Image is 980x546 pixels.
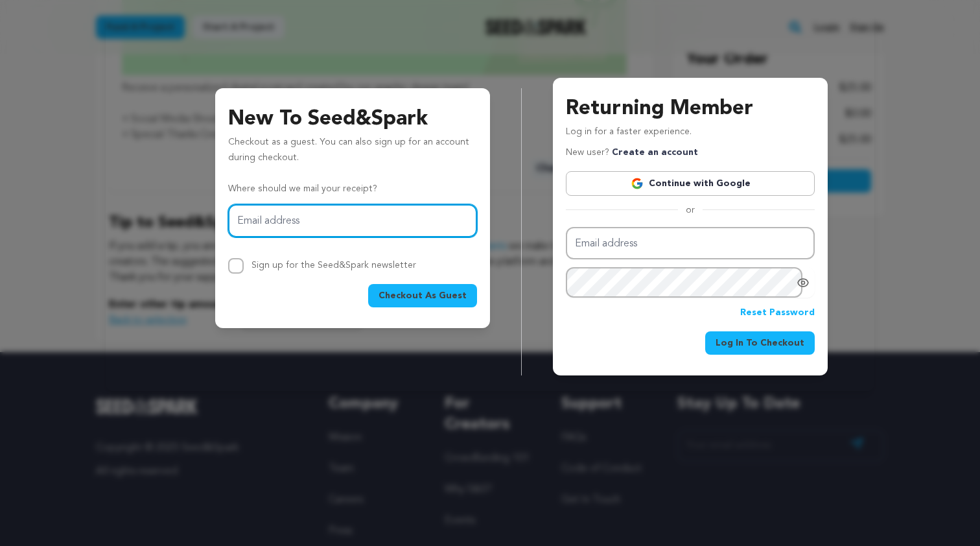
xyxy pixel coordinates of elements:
[705,331,815,355] button: Log In To Checkout
[612,148,698,157] a: Create an account
[740,305,815,321] a: Reset Password
[566,125,815,145] p: Log in for a faster experience.
[566,227,815,260] input: Email address
[228,182,477,197] p: Where should we mail your receipt?
[368,284,477,307] button: Checkout As Guest
[566,93,815,125] h3: Returning Member
[566,145,698,161] p: New user?
[228,135,477,171] p: Checkout as a guest. You can also sign up for an account during checkout.
[716,337,804,350] span: Log In To Checkout
[228,104,477,135] h3: New To Seed&Spark
[678,204,703,217] span: or
[566,171,815,196] a: Continue with Google
[228,204,477,237] input: Email address
[251,261,416,270] label: Sign up for the Seed&Spark newsletter
[379,289,467,302] span: Checkout As Guest
[631,177,644,190] img: Google logo
[797,276,810,289] a: Show password as plain text. Warning: this will display your password on the screen.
